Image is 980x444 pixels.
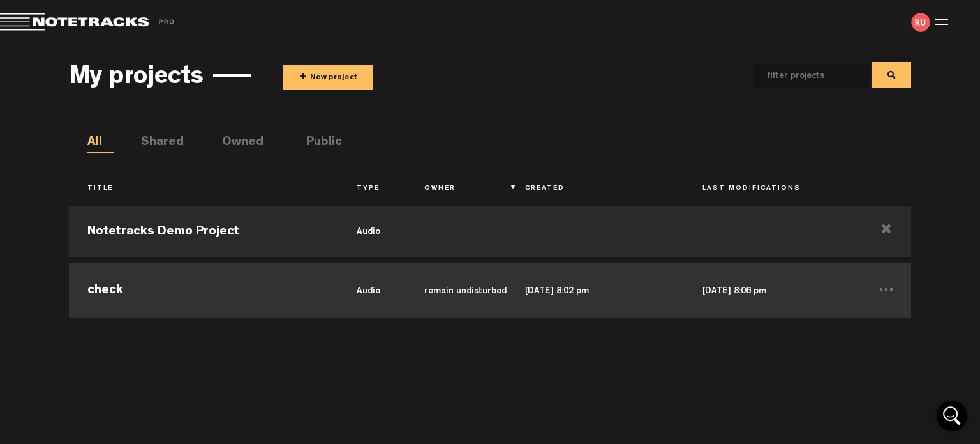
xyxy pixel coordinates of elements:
span: + [299,70,306,85]
td: [DATE] 8:06 pm [684,260,861,318]
td: audio [338,203,406,260]
td: audio [338,260,406,318]
button: +New project [283,65,373,90]
td: [DATE] 8:02 pm [507,260,683,318]
th: Owner [406,178,507,200]
div: Open Intercom Messenger [937,401,967,431]
th: Title [69,178,339,200]
li: Owned [222,134,249,153]
th: Last Modifications [684,178,861,200]
h3: My projects [69,65,204,93]
img: letters [911,13,930,32]
li: Public [306,134,333,153]
li: Shared [141,134,168,153]
td: remain undisturbed [406,260,507,318]
td: ... [861,260,911,318]
th: Type [338,178,406,200]
td: check [69,260,339,318]
td: Notetracks Demo Project [69,203,339,260]
input: filter projects [754,63,849,89]
th: Created [507,178,683,200]
li: All [87,134,114,153]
